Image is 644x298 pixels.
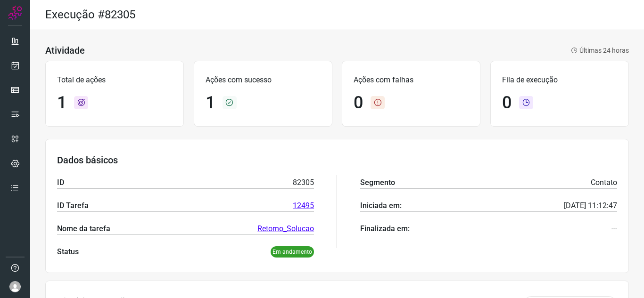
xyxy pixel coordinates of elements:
[591,177,617,188] p: Contato
[360,200,402,211] p: Iniciada em:
[45,45,85,56] h3: Atividade
[45,8,135,22] h2: Execução #82305
[571,46,629,56] p: Últimas 24 horas
[611,223,617,234] p: ---
[57,223,110,234] p: Nome da tarefa
[360,177,395,188] p: Segmento
[293,200,314,211] a: 12495
[57,74,172,86] p: Total de ações
[257,223,314,234] a: Retorno_Solucao
[57,93,66,113] h1: 1
[293,177,314,188] p: 82305
[57,246,79,258] p: Status
[206,74,321,86] p: Ações com sucesso
[57,177,64,188] p: ID
[354,74,469,86] p: Ações com falhas
[360,223,410,234] p: Finalizada em:
[206,93,215,113] h1: 1
[564,200,617,211] p: [DATE] 11:12:47
[57,200,89,211] p: ID Tarefa
[271,246,314,258] p: Em andamento
[57,154,617,166] h3: Dados básicos
[8,6,22,20] img: Logo
[354,93,363,113] h1: 0
[502,74,617,86] p: Fila de execução
[9,281,21,292] img: avatar-user-boy.jpg
[502,93,512,113] h1: 0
